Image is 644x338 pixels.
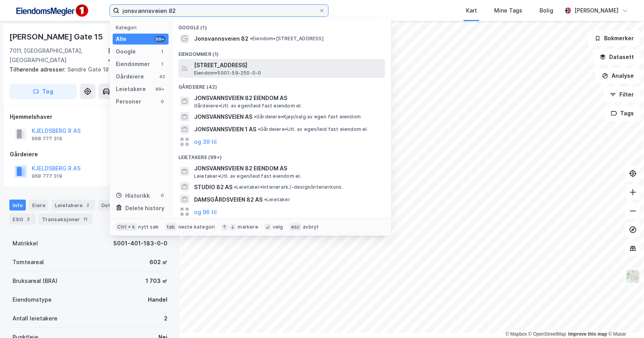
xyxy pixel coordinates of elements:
span: DAMSGÅRDSVEIEN 82 AS [194,195,263,204]
span: JONSVANNSVEIEN AS [194,112,252,122]
span: Leietaker • Interiørark./-design/interiørkons. [234,184,343,190]
span: Eiendom • 5001-59-250-0-0 [194,70,261,76]
div: Tomteareal [13,258,44,267]
div: Handel [148,295,167,304]
div: Kontrollprogram for chat [605,300,644,338]
div: 602 ㎡ [149,258,167,267]
div: Alle [116,34,126,44]
img: F4PB6Px+NJ5v8B7XTbfpPpyloAAAAASUVORK5CYII= [13,2,91,20]
div: Kart [466,6,477,15]
div: Søndre Gate 18 [9,65,164,74]
div: 968 777 319 [32,136,62,142]
div: ESG [9,214,36,225]
div: 1 [159,61,165,67]
div: 2 [84,201,92,209]
div: Bolig [540,6,553,15]
div: Info [9,200,26,211]
div: Eiendommer (1) [172,45,391,59]
div: neste kategori [178,224,215,230]
button: Tags [604,106,641,121]
div: Historikk [116,191,150,200]
div: 1 [159,48,165,55]
a: Improve this map [568,331,607,337]
span: Gårdeiere • Utl. av egen/leid fast eiendom el. [258,126,368,132]
div: nytt søk [139,224,159,230]
button: Datasett [593,49,641,65]
div: Personer [116,97,141,106]
span: Leietaker [264,197,290,203]
div: 0 [159,98,165,105]
span: • [234,184,236,190]
div: Transaksjoner [39,214,92,225]
span: • [254,114,256,120]
span: JONSVANNSVEIEN 82 EIENDOM AS [194,164,382,173]
input: Søk på adresse, matrikkel, gårdeiere, leietakere eller personer [119,5,319,16]
button: og 39 til [194,137,217,147]
div: markere [238,224,258,230]
span: Gårdeiere • Utl. av egen/leid fast eiendom el. [194,103,302,109]
div: Eiendommer [116,59,150,69]
span: • [258,126,260,132]
div: Ctrl + k [116,223,137,231]
span: Eiendom • [STREET_ADDRESS] [250,36,324,42]
span: Jonsvannsveien 82 [194,34,248,43]
div: 99+ [155,86,165,92]
span: STUDIO 82 AS [194,182,232,192]
div: Matrikkel [13,239,38,248]
div: 968 777 319 [32,173,62,179]
div: Gårdeiere [116,72,144,81]
span: • [250,36,252,41]
div: [PERSON_NAME] [574,6,619,15]
div: Bruksareal (BRA) [13,276,58,286]
a: Mapbox [505,331,527,337]
div: Kategori [116,25,169,30]
a: OpenStreetMap [529,331,567,337]
div: Gårdeiere [10,150,170,159]
div: 11 [81,215,89,223]
div: Datasett [98,200,128,211]
div: Delete history [125,204,164,213]
div: 1 703 ㎡ [146,276,167,286]
span: JONSVANNSVEIEN 82 EIENDOM AS [194,93,382,103]
img: Z [626,269,640,284]
div: Google [116,47,136,56]
div: [GEOGRAPHIC_DATA], 401/183 [108,46,171,65]
span: • [264,197,266,202]
div: 0 [159,192,165,199]
div: Mine Tags [494,6,522,15]
div: Gårdeiere (42) [172,78,391,92]
div: Leietakere (99+) [172,148,391,162]
div: tab [165,223,177,231]
div: 2 [164,314,167,323]
div: 5001-401-183-0-0 [113,239,167,248]
div: avbryt [303,224,319,230]
div: Hjemmelshaver [10,112,170,122]
span: JONSVANNSVEIEN 1 AS [194,125,256,134]
div: Antall leietakere [13,314,58,323]
button: og 96 til [194,207,217,216]
div: Leietakere [116,84,146,94]
span: Tilhørende adresser: [9,66,67,73]
button: Tag [9,84,77,99]
div: 99+ [155,36,165,42]
div: 7011, [GEOGRAPHIC_DATA], [GEOGRAPHIC_DATA] [9,46,108,65]
span: [STREET_ADDRESS] [194,61,382,70]
div: 3 [25,215,32,223]
div: [PERSON_NAME] Gate 15 [9,30,104,43]
div: Google (1) [172,18,391,32]
iframe: Chat Widget [605,300,644,338]
div: esc [290,223,302,231]
div: Eiendomstype [13,295,52,304]
div: velg [273,224,283,230]
button: Bokmerker [588,30,641,46]
div: Leietakere [52,200,95,211]
span: Leietaker • Utl. av egen/leid fast eiendom el. [194,173,301,179]
div: Eiere [29,200,49,211]
button: Analyse [595,68,641,84]
span: Gårdeiere • Kjøp/salg av egen fast eiendom [254,114,361,120]
div: 42 [159,73,165,80]
button: Filter [603,87,641,102]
